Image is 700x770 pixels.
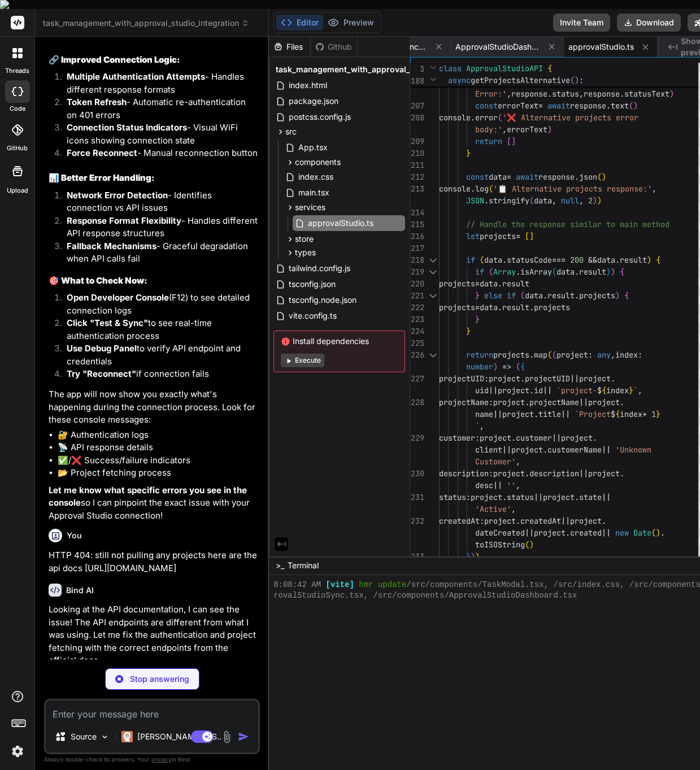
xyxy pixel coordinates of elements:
span: services [295,202,325,213]
span: `project- [556,385,597,395]
img: settings [8,742,27,761]
img: icon [238,731,249,742]
span: || [493,409,502,419]
span: projectUID [439,373,484,384]
li: - Handles different response formats [58,71,258,96]
span: project [511,445,543,455]
span: ) [606,267,611,277]
span: . [529,385,534,395]
span: : [588,350,593,360]
span: , [579,89,584,99]
span: src [285,126,297,137]
span: . [525,397,529,407]
span: index.html [288,79,328,92]
span: . [593,433,597,443]
span: . [516,267,520,277]
span: , [579,195,584,206]
span: else [484,290,502,301]
span: projects [534,302,570,312]
span: { [615,409,620,419]
span: projects [439,279,475,289]
span: error [475,112,498,123]
span: === [552,255,566,265]
span: project [498,385,529,395]
span: , [502,124,507,134]
span: ( [629,101,633,111]
div: 229 [410,432,424,444]
span: 3 [410,63,424,75]
span: . [615,255,620,265]
span: approvalStudio.ts [307,216,375,230]
span: result [502,279,529,289]
span: return [466,350,493,360]
span: Customer' [475,456,516,467]
button: Editor [276,15,323,31]
div: 230 [410,468,424,480]
span: log [475,184,489,194]
span: project [579,373,611,384]
span: = [475,279,480,289]
div: 227 [410,373,424,385]
div: 221 [410,290,424,302]
span: errorText [498,101,538,111]
li: ✅/❌ Success/failure indicators [58,454,258,467]
span: projects [579,290,615,301]
span: . [611,373,615,384]
strong: Token Refresh [67,97,127,107]
div: Click to collapse the range. [425,254,440,266]
span: => [502,362,511,372]
span: ( [489,184,493,194]
span: ) [669,89,674,99]
span: 2 [588,195,593,206]
span: project [556,350,588,360]
span: ) [615,290,620,301]
span: tsconfig.node.json [288,293,358,307]
div: 212 [410,171,424,183]
span: response [511,89,547,99]
div: 214 [410,207,424,219]
span: || [502,445,511,455]
strong: 📊 Better Error Handling: [49,172,155,183]
span: projectName [439,397,489,407]
strong: Click "Test & Sync" [67,317,148,328]
span: body:' [475,124,502,134]
div: 226 [410,349,424,361]
div: 223 [410,314,424,325]
li: - Automatic re-authentication on 401 errors [58,96,258,121]
div: 207 [410,100,424,112]
span: let [466,231,480,241]
span: ) [597,195,602,206]
span: project [561,433,593,443]
span: , [638,385,642,395]
span: index.css [297,170,334,184]
strong: Open Developer Console [67,292,169,303]
span: . [575,290,579,301]
span: await [516,172,538,182]
span: . [575,267,579,277]
span: 200 [570,255,584,265]
span: ( [597,172,602,182]
span: 'Unknown [615,445,651,455]
span: . [529,302,534,312]
span: : [475,433,480,443]
span: $ [597,385,602,395]
span: || [489,385,498,395]
span: main.tsx [297,186,331,199]
span: ) [593,195,597,206]
li: - Identifies connection vs API issues [58,189,258,215]
span: tailwind.config.js [288,262,351,275]
label: GitHub [7,143,28,153]
strong: Force Reconnect [67,147,137,158]
span: = [475,302,480,312]
strong: Network Error Detection [67,190,168,201]
span: . [529,350,534,360]
span: ( [498,112,502,123]
span: ) [633,101,638,111]
span: . [606,101,611,111]
span: ` [475,421,480,431]
li: 📂 Project fetching process [58,467,258,480]
span: { [602,385,606,395]
span: response [570,101,606,111]
span: types [295,247,316,258]
span: } [629,385,633,395]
